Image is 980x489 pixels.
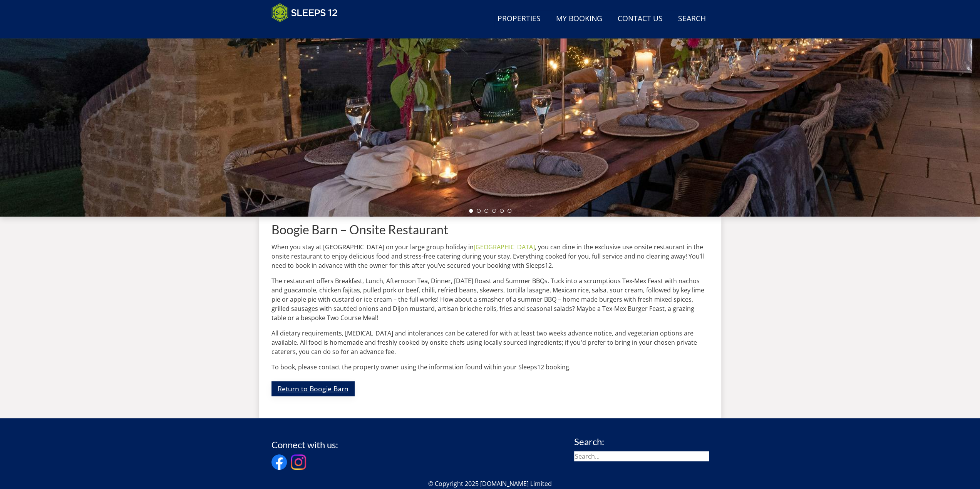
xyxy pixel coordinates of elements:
input: Search... [574,451,709,461]
h3: Search: [574,437,709,447]
p: © Copyright 2025 [DOMAIN_NAME] Limited [271,479,709,488]
a: Return to Boogie Barn [271,381,355,396]
a: Contact Us [615,10,666,28]
h3: Connect with us: [271,440,338,450]
iframe: Customer reviews powered by Trustpilot [268,27,348,33]
a: My Booking [553,10,605,28]
p: The restaurant offers Breakfast, Lunch, Afternoon Tea, Dinner, [DATE] Roast and Summer BBQs. Tuck... [271,276,709,322]
img: Facebook [271,454,287,470]
a: [GEOGRAPHIC_DATA] [474,243,535,251]
img: Instagram [291,454,306,470]
img: Sleeps 12 [271,3,338,22]
p: When you stay at [GEOGRAPHIC_DATA] on your large group holiday in , you can dine in the exclusive... [271,242,709,270]
p: To book, please contact the property owner using the information found within your Sleeps12 booking. [271,362,709,372]
h1: Boogie Barn – Onsite Restaurant [271,223,709,236]
a: Properties [494,10,544,28]
a: Search [675,10,709,28]
p: All dietary requirements, [MEDICAL_DATA] and intolerances can be catered for with at least two we... [271,329,709,356]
